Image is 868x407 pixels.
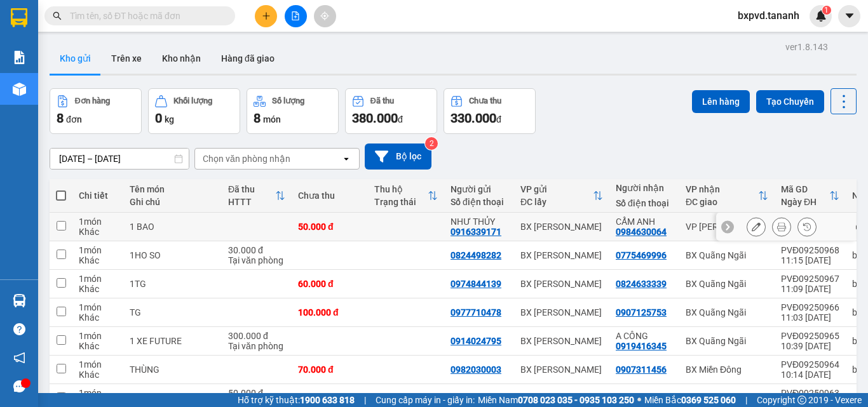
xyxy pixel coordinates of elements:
[130,197,215,207] div: Ghi chú
[13,352,25,364] span: notification
[222,179,292,213] th: Toggle SortBy
[781,331,839,341] div: PVĐ09250965
[616,341,667,351] div: 0919416345
[616,331,673,341] div: A CÔNG
[13,380,25,392] span: message
[101,43,152,74] button: Trên xe
[50,88,142,134] button: Đơn hàng8đơn
[130,307,215,317] div: TG
[79,284,117,294] div: Khác
[616,227,667,237] div: 0984630064
[79,217,117,227] div: 1 món
[679,179,775,213] th: Toggle SortBy
[79,359,117,370] div: 1 món
[444,88,536,134] button: Chưa thu330.000đ
[75,97,110,105] div: Đơn hàng
[79,331,117,341] div: 1 món
[686,222,768,232] div: VP [PERSON_NAME]
[451,110,496,126] span: 330.000
[451,227,501,237] div: 0916339171
[79,312,117,323] div: Khác
[451,364,501,375] div: 0982030003
[272,97,304,105] div: Số lượng
[298,364,362,375] div: 70.000 đ
[520,307,603,317] div: BX [PERSON_NAME]
[644,393,736,407] span: Miền Bắc
[79,274,117,284] div: 1 món
[616,198,673,208] div: Số điện thoại
[130,250,215,260] div: 1HO SO
[50,43,101,74] button: Kho gửi
[520,393,603,403] div: BX [PERSON_NAME]
[520,197,593,207] div: ĐC lấy
[365,143,431,170] button: Bộ lọc
[451,336,501,346] div: 0914024795
[13,83,26,96] img: warehouse-icon
[314,5,336,27] button: aim
[211,43,285,74] button: Hàng đã giao
[300,395,355,405] strong: 1900 633 818
[781,245,839,255] div: PVĐ09250968
[247,88,339,134] button: Số lượng8món
[781,255,839,265] div: 11:15 [DATE]
[781,284,839,294] div: 11:09 [DATE]
[298,307,362,317] div: 100.000 đ
[756,90,824,113] button: Tạo Chuyến
[728,8,810,23] span: bxpvd.tananh
[79,370,117,380] div: Khác
[228,255,285,265] div: Tại văn phòng
[79,227,117,237] div: Khác
[228,245,285,255] div: 30.000 đ
[50,149,189,169] input: Select a date range.
[469,97,501,105] div: Chưa thu
[298,279,362,289] div: 60.000 đ
[130,336,215,346] div: 1 XE FUTURE
[637,397,641,403] span: ⚪️
[686,307,768,317] div: BX Quãng Ngãi
[745,393,747,407] span: |
[262,11,271,20] span: plus
[11,8,27,27] img: logo-vxr
[451,279,501,289] div: 0974844139
[451,184,508,194] div: Người gửi
[66,114,82,124] span: đơn
[781,274,839,284] div: PVĐ09250967
[376,393,475,407] span: Cung cấp máy in - giấy in:
[298,190,362,201] div: Chưa thu
[13,294,26,307] img: warehouse-icon
[425,137,438,150] sup: 2
[518,395,634,405] strong: 0708 023 035 - 0935 103 250
[686,184,758,194] div: VP nhận
[228,184,275,194] div: Đã thu
[130,393,215,403] div: 1K
[53,11,62,20] span: search
[79,245,117,255] div: 1 món
[681,395,736,405] strong: 0369 525 060
[451,250,501,260] div: 0824498282
[255,5,277,27] button: plus
[844,10,855,22] span: caret-down
[70,9,220,23] input: Tìm tên, số ĐT hoặc mã đơn
[451,393,501,403] div: 0347859652
[781,312,839,323] div: 11:03 [DATE]
[478,393,634,407] span: Miền Nam
[616,250,667,260] div: 0775469996
[781,302,839,312] div: PVĐ09250966
[79,302,117,312] div: 1 món
[165,114,174,124] span: kg
[352,110,398,126] span: 380.000
[254,110,261,126] span: 8
[13,323,25,335] span: question-circle
[228,197,275,207] div: HTTT
[775,179,846,213] th: Toggle SortBy
[238,393,355,407] span: Hỗ trợ kỹ thuật:
[781,197,829,207] div: Ngày ĐH
[616,217,673,227] div: CẨM ANH
[616,183,673,193] div: Người nhận
[686,279,768,289] div: BX Quãng Ngãi
[298,222,362,232] div: 50.000 đ
[148,88,240,134] button: Khối lượng0kg
[520,364,603,375] div: BX [PERSON_NAME]
[824,6,829,15] span: 1
[781,184,829,194] div: Mã GD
